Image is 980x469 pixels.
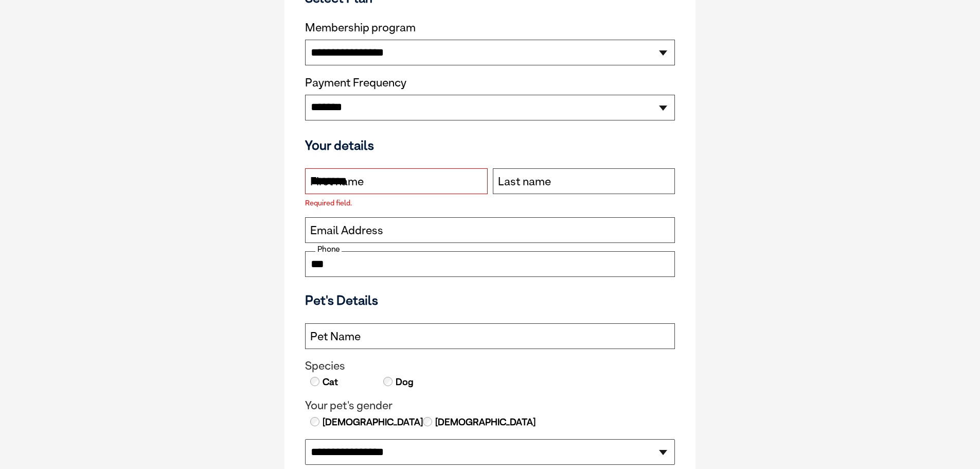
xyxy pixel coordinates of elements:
[310,175,364,188] label: First name
[305,137,675,153] h3: Your details
[305,76,406,90] label: Payment Frequency
[301,292,679,308] h3: Pet's Details
[315,245,342,254] label: Phone
[498,175,551,188] label: Last name
[305,399,675,412] legend: Your pet's gender
[322,415,423,429] label: [DEMOGRAPHIC_DATA]
[305,359,675,373] legend: Species
[310,224,383,237] label: Email Address
[322,375,338,389] label: Cat
[395,375,414,389] label: Dog
[305,199,488,206] label: Required field.
[305,21,675,34] label: Membership program
[434,415,536,429] label: [DEMOGRAPHIC_DATA]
